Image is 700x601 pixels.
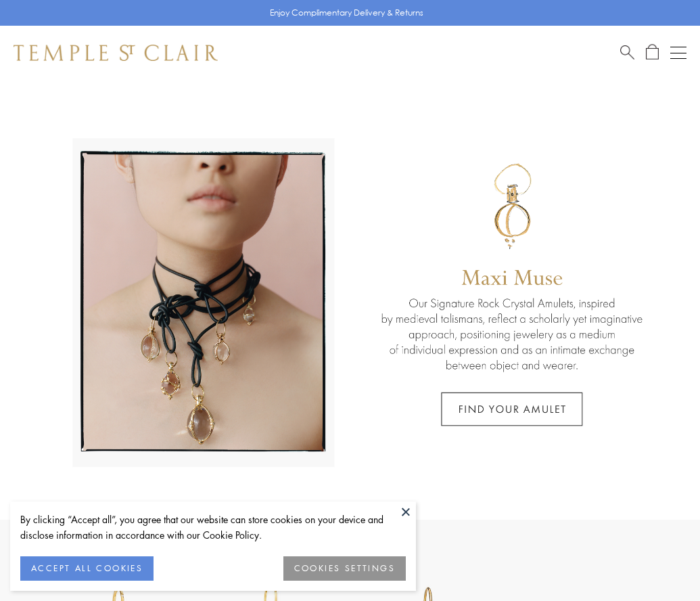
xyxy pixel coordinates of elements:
img: Temple St. Clair [14,45,218,61]
div: By clicking “Accept all”, you agree that our website can store cookies on your device and disclos... [20,512,406,543]
a: Search [620,44,634,61]
a: Open Shopping Bag [646,44,659,61]
button: COOKIES SETTINGS [283,556,406,581]
p: Enjoy Complimentary Delivery & Returns [270,6,423,20]
button: Open navigation [670,45,686,61]
button: ACCEPT ALL COOKIES [20,556,154,581]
